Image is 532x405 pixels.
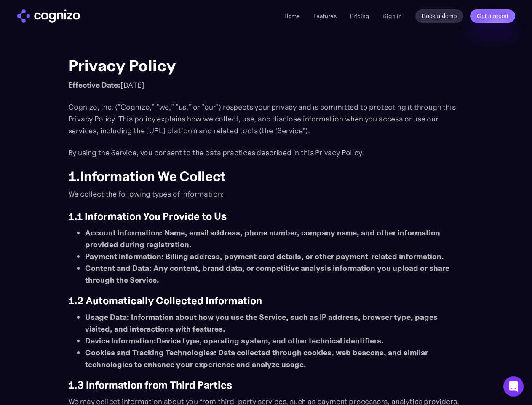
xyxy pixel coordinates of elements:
[68,101,464,137] p: Cognizo, Inc. ("Cognizo," "we," "us," or "our") respects your privacy and is committed to protect...
[85,312,127,322] strong: Usage Data
[85,311,464,335] li: : Information about how you use the Service, such as IP address, browser type, pages visited, and...
[503,376,524,397] div: Open Intercom Messenger
[313,12,337,20] a: Features
[85,251,464,262] li: : Billing address, payment card details, or other payment-related information.
[85,335,464,347] li: Device type, operating system, and other technical identifiers.
[470,9,515,23] a: Get a report
[68,379,232,391] strong: 1.3 Information from Third Parties
[68,56,176,76] strong: Privacy Policy
[415,9,464,23] a: Book a demo
[68,169,464,184] h2: 1.
[17,9,80,23] img: cognizo logo
[68,79,464,91] p: [DATE]
[68,80,120,90] strong: Effective Date:
[85,227,464,251] li: : Name, email address, phone number, company name, and other information provided during registra...
[85,228,160,238] strong: Account Information
[85,251,161,261] strong: Payment Information
[68,294,262,307] strong: 1.2 Automatically Collected Information
[284,12,300,20] a: Home
[68,210,227,223] strong: 1.1 Information You Provide to Us
[80,168,226,185] strong: Information We Collect
[68,188,464,200] p: We collect the following types of information:
[17,9,80,23] a: home
[85,262,464,286] li: : Any content, brand data, or competitive analysis information you upload or share through the Se...
[85,347,464,370] li: : Data collected through cookies, web beacons, and similar technologies to enhance your experienc...
[350,12,369,20] a: Pricing
[85,263,149,273] strong: Content and Data
[383,11,402,21] a: Sign in
[68,147,464,159] p: By using the Service, you consent to the data practices described in this Privacy Policy.
[85,348,214,357] strong: Cookies and Tracking Technologies
[85,336,156,346] strong: Device Information:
